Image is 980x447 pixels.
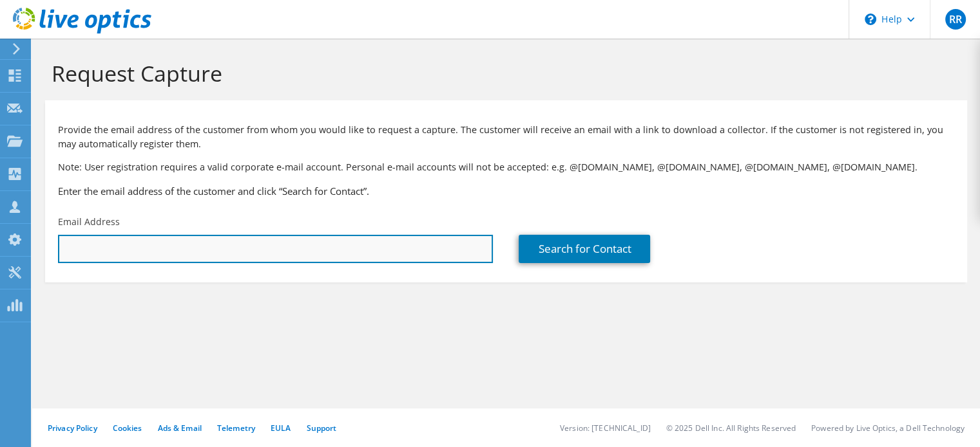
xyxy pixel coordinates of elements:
[945,9,966,30] span: RR
[519,235,650,263] a: Search for Contact
[52,60,954,87] h1: Request Capture
[666,423,796,433] li: © 2025 Dell Inc. All Rights Reserved
[865,14,876,25] svg: \n
[217,423,255,433] a: Telemetry
[58,184,954,198] h3: Enter the email address of the customer and click “Search for Contact”.
[306,423,336,433] a: Support
[58,160,954,174] p: Note: User registration requires a valid corporate e-mail account. Personal e-mail accounts will ...
[158,423,202,433] a: Ads & Email
[58,123,954,151] p: Provide the email address of the customer from whom you would like to request a capture. The cust...
[271,423,291,433] a: EULA
[58,215,120,228] label: Email Address
[811,423,965,433] li: Powered by Live Optics, a Dell Technology
[48,423,97,433] a: Privacy Policy
[113,423,142,433] a: Cookies
[560,423,651,433] li: Version: [TECHNICAL_ID]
